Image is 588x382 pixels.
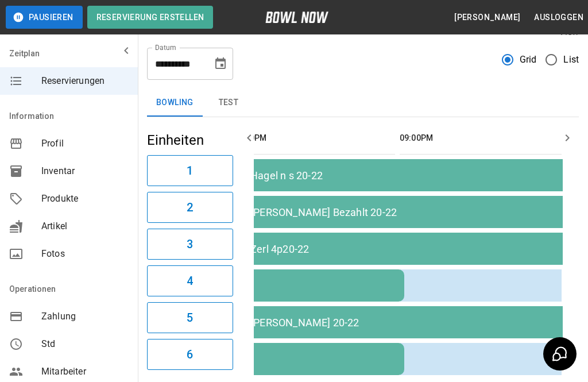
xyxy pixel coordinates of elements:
h6: 1 [187,161,193,180]
button: [PERSON_NAME] [450,7,525,28]
div: [PERSON_NAME] 20-22 [250,317,563,329]
button: Bowling [147,89,203,117]
button: 4 [147,265,233,296]
span: Std [41,337,129,351]
span: Mitarbeiter [41,365,129,379]
button: 6 [147,339,233,370]
h6: 2 [187,198,193,217]
span: Grid [520,53,537,67]
span: List [563,53,579,67]
button: 5 [147,302,233,333]
button: 2 [147,192,233,223]
span: Reservierungen [41,74,129,88]
button: test [203,89,254,117]
h6: 5 [187,308,193,327]
button: Choose date, selected date is 6. Sep. 2025 [209,52,232,75]
h5: Einheiten [147,131,233,149]
button: 1 [147,155,233,186]
button: Ausloggen [529,7,588,28]
button: 3 [147,229,233,260]
span: Produkte [41,192,129,206]
button: Reservierung erstellen [87,6,214,29]
h6: 4 [187,272,193,290]
span: Zahlung [41,310,129,323]
h6: 3 [187,235,193,253]
div: Zerl 4p20-22 [250,243,563,255]
span: Profil [41,137,129,151]
span: Fotos [41,247,129,261]
h6: 6 [187,345,193,364]
button: Pausieren [6,6,83,29]
span: Artikel [41,219,129,233]
span: Inventar [41,164,129,178]
div: Hagel n s 20-22 [250,169,563,182]
img: logo [265,11,328,23]
div: inventory tabs [147,89,579,117]
div: [PERSON_NAME] Bezahlt 20-22 [250,206,563,218]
